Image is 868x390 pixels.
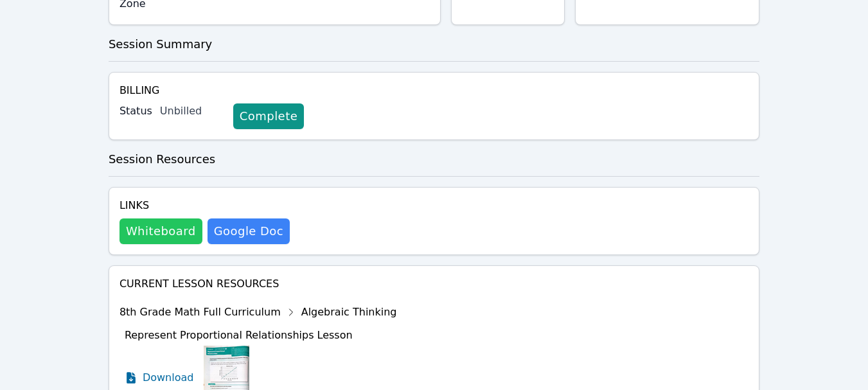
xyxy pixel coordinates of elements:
h3: Session Summary [109,35,759,53]
span: Download [143,370,194,386]
span: Represent Proportional Relationships Lesson [125,329,353,341]
a: Google Doc [208,218,290,244]
div: Unbilled [160,103,223,119]
h3: Session Resources [109,150,759,168]
h4: Links [120,198,290,213]
h4: Current Lesson Resources [120,276,748,292]
a: Complete [233,103,304,129]
button: Whiteboard [120,218,202,244]
h4: Billing [120,83,748,98]
div: 8th Grade Math Full Curriculum Algebraic Thinking [120,302,397,323]
label: Status [120,103,152,119]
